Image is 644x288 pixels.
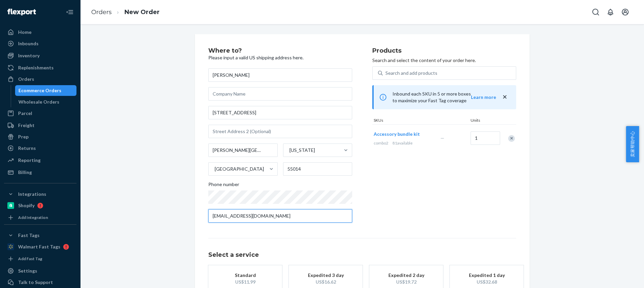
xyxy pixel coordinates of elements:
div: Settings [18,268,37,274]
div: Orders [18,76,34,82]
div: Expedited 2 day [379,272,433,279]
ol: breadcrumbs [86,2,165,22]
div: Add Fast Tag [18,256,42,262]
input: City [208,143,278,157]
input: Company Name [208,87,352,101]
a: Returns [4,143,76,154]
button: close [501,94,508,101]
img: Flexport logo [7,9,36,15]
div: US$16.62 [299,279,353,285]
div: Inbound each SKU in 5 or more boxes to maximize your Fast Tag coverage [372,85,516,109]
div: SKUs [372,117,469,124]
div: [US_STATE] [289,147,315,154]
div: Search and add products [385,70,437,76]
a: Reporting [4,155,76,166]
a: Walmart Fast Tags [4,241,76,252]
span: Accessory bundle kit [374,131,420,137]
button: Open Search Box [589,5,602,19]
a: Orders [91,8,112,16]
input: Quantity [471,131,500,145]
span: 81 available [392,140,413,146]
div: Prep [18,133,29,140]
a: Wholesale Orders [15,97,77,107]
div: Reporting [18,157,41,164]
a: Inventory [4,50,76,61]
input: [US_STATE] [289,147,289,154]
a: Inbounds [4,38,76,49]
div: Billing [18,169,32,176]
div: US$19.72 [379,279,433,285]
a: Replenishments [4,62,76,73]
div: Fast Tags [18,232,40,239]
div: Units [469,117,499,124]
a: Prep [4,131,76,142]
button: Fast Tags [4,230,76,241]
input: Street Address [208,106,352,119]
div: Inventory [18,52,40,59]
div: Standard [218,272,272,279]
p: Search and select the content of your order here. [372,57,516,64]
div: Freight [18,122,35,129]
div: Shopify [18,202,35,209]
input: [GEOGRAPHIC_DATA] [214,166,215,172]
div: Expedited 1 day [460,272,514,279]
input: Street Address 2 (Optional) [208,125,352,138]
a: Talk to Support [4,277,76,288]
button: Integrations [4,189,76,199]
h2: Products [372,48,516,54]
button: 卖家帮助中心 [626,126,639,162]
div: Wholesale Orders [18,99,59,105]
span: Phone number [208,181,239,190]
div: Returns [18,145,36,152]
a: New Order [124,8,160,16]
a: Freight [4,120,76,131]
input: First & Last Name [208,68,352,82]
div: US$32.68 [460,279,514,285]
input: Email (Only Required for International) [208,209,352,223]
button: Accessory bundle kit [374,131,420,137]
button: Open account menu [619,5,632,19]
a: Orders [4,74,76,84]
a: Shopify [4,200,76,211]
p: Please input a valid US shipping address here. [208,54,352,61]
div: Replenishments [18,64,54,71]
div: Walmart Fast Tags [18,243,60,250]
h1: Select a service [208,252,516,258]
input: ZIP Code [283,162,353,176]
div: Expedited 3 day [299,272,353,279]
div: [GEOGRAPHIC_DATA] [215,166,264,172]
button: Learn more [471,94,496,101]
a: Add Integration [4,214,76,222]
a: Add Fast Tag [4,255,76,263]
a: Ecommerce Orders [15,85,77,96]
div: Talk to Support [18,279,53,286]
div: Parcel [18,110,32,117]
button: Close Navigation [63,5,76,19]
a: Settings [4,266,76,276]
span: — [440,135,444,141]
div: Integrations [18,191,46,197]
div: Remove Item [508,135,515,142]
button: Open notifications [604,5,617,19]
div: Add Integration [18,215,48,220]
div: US$11.99 [218,279,272,285]
div: Ecommerce Orders [18,87,61,94]
div: Inbounds [18,40,39,47]
div: Home [18,29,32,36]
a: Billing [4,167,76,178]
h2: Where to? [208,48,352,54]
a: Parcel [4,108,76,119]
span: combo2 [374,140,388,146]
a: Home [4,27,76,38]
